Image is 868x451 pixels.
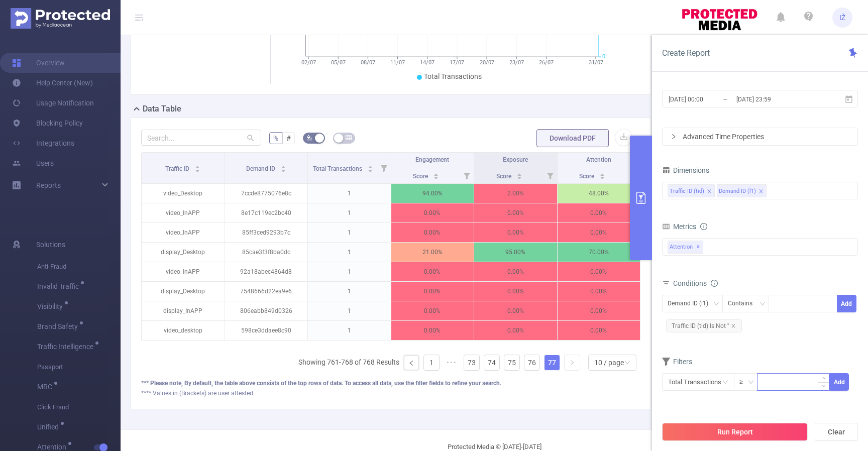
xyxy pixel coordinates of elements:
span: Reports [36,181,61,189]
span: Demand ID [246,165,277,172]
i: icon: info-circle [700,223,707,230]
tspan: 05/07 [331,59,345,66]
button: Clear [815,423,858,441]
li: Next Page [564,355,580,371]
span: Traffic Intelligence [37,343,97,350]
p: 0.00 % [391,282,474,301]
i: icon: caret-up [600,172,605,175]
i: icon: down [822,385,826,388]
i: icon: table [346,135,352,141]
p: video_InAPP [142,223,225,242]
li: 74 [484,355,500,371]
div: Traffic ID (tid) [670,185,704,198]
p: 1 [308,321,391,340]
p: 0.00 % [391,223,474,242]
p: video_InAPP [142,203,225,222]
a: 75 [504,355,519,370]
tspan: 17/07 [450,59,464,66]
a: 77 [545,355,560,370]
li: Previous Page [403,355,419,371]
p: 0.00 % [474,321,557,340]
i: icon: close [731,323,736,328]
tspan: 02/07 [301,59,315,66]
p: 0.00 % [474,223,557,242]
p: 7548666d22ea9e6 [225,282,308,301]
i: icon: close [707,189,712,195]
li: 75 [504,355,520,371]
p: 95.00 % [474,243,557,262]
i: icon: right [569,360,575,366]
span: Score [496,173,513,180]
p: 7ccde8775076e8c [225,184,308,203]
tspan: 11/07 [390,59,405,66]
div: ≥ [739,374,750,390]
div: Sort [280,164,286,170]
p: 94.00 % [391,184,474,203]
i: icon: caret-down [516,175,522,178]
p: display_Desktop [142,282,225,301]
span: Score [413,173,429,180]
p: 0.00 % [391,262,474,281]
span: Dimensions [662,166,709,174]
p: 85ff3ced9293b7c [225,223,308,242]
i: icon: down [713,301,719,308]
p: 0.00 % [474,203,557,222]
li: Showing 761-768 of 768 Results [298,355,399,371]
div: icon: rightAdvanced Time Properties [663,128,857,145]
input: Start date [668,92,749,106]
a: 1 [424,355,439,370]
i: icon: caret-up [195,164,200,167]
i: icon: caret-up [280,164,286,167]
tspan: 31/07 [588,59,603,66]
span: Increase Value [818,374,829,382]
p: 598ce3ddaee8c90 [225,321,308,340]
p: video_Desktop [142,184,225,203]
span: Click Fraud [37,397,121,417]
li: Previous 5 Pages [444,355,460,371]
a: 74 [484,355,499,370]
tspan: 20/07 [479,59,494,66]
p: 85cae3f3f8ba0dc [225,243,308,262]
div: Sort [194,164,200,170]
span: Attention [586,156,611,163]
a: Reports [36,175,61,195]
li: 77 [544,355,560,371]
div: **** Values in (Brackets) are user attested [141,389,640,398]
span: Attention [668,241,703,254]
a: 73 [464,355,479,370]
div: Sort [599,172,605,178]
i: icon: caret-up [367,164,373,167]
p: 8e17c119ec2bc40 [225,203,308,222]
a: Help Center (New) [12,73,93,93]
i: icon: down [748,379,754,386]
i: icon: up [822,377,826,380]
span: Unified [37,423,62,430]
span: Exposure [503,156,528,163]
i: icon: caret-up [516,172,522,175]
span: Total Transactions [313,165,364,172]
p: 0.00 % [391,321,474,340]
span: Attention [37,443,70,450]
i: icon: caret-down [367,168,373,171]
p: 0.00 % [558,301,640,320]
p: 0.00 % [558,223,640,242]
tspan: 26/07 [538,59,553,66]
span: Total Transactions [424,72,482,80]
span: Decrease Value [818,382,829,391]
input: End date [735,92,817,106]
span: Metrics [662,222,696,231]
button: Download PDF [536,129,609,147]
span: # [286,134,291,142]
p: 0.00 % [558,282,640,301]
a: Usage Notification [12,93,94,113]
p: 2.00 % [474,184,557,203]
h2: Data Table [143,103,181,115]
p: display_Desktop [142,243,225,262]
button: Run Report [662,423,808,441]
p: 48.00 % [558,184,640,203]
span: Score [579,173,596,180]
p: 0.00 % [474,301,557,320]
span: ••• [444,355,460,371]
p: 1 [308,282,391,301]
p: 0.00 % [474,262,557,281]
